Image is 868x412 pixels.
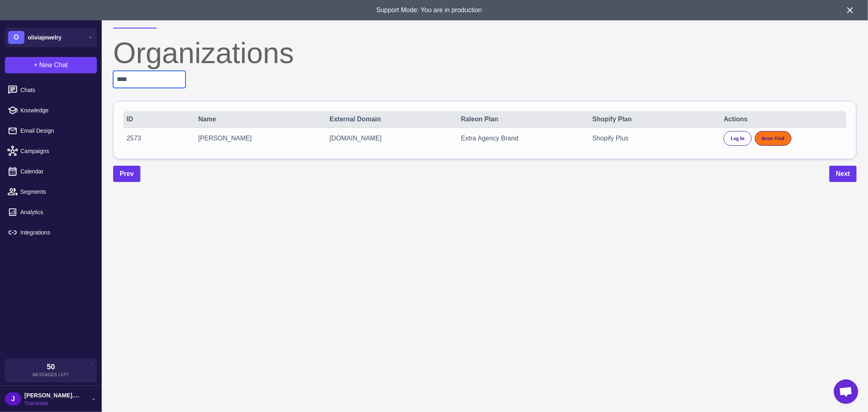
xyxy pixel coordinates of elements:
[20,167,92,176] span: Calendar
[20,228,92,237] span: Integrations
[20,187,92,196] span: Segments
[20,126,92,135] span: Email Design
[330,114,449,124] div: External Domain
[33,372,69,378] span: Messages Left
[198,134,318,143] div: [PERSON_NAME]
[593,134,712,143] div: Shopify Plus
[5,28,97,47] button: Ooliviajewelry
[20,208,92,217] span: Analytics
[3,102,98,119] a: Knowledge
[113,166,140,182] button: Prev
[113,38,857,68] div: Organizations
[730,135,744,142] span: Log In
[34,60,37,70] span: +
[20,85,92,94] span: Chats
[3,163,98,180] a: Calendar
[724,114,843,124] div: Actions
[127,114,186,124] div: ID
[39,60,68,70] span: New Chat
[3,122,98,139] a: Email Design
[330,134,449,143] div: [DOMAIN_NAME]
[5,57,97,73] button: +New Chat
[834,379,858,404] div: Open chat
[829,166,857,182] button: Next
[20,106,92,115] span: Knowledge
[461,114,581,124] div: Raleon Plan
[47,363,55,370] span: 50
[3,81,98,99] a: Chats
[8,31,24,44] div: O
[3,224,98,241] a: Integrations
[127,134,186,143] div: 2573
[762,135,785,142] span: Reset Trial
[593,114,712,124] div: Shopify Plan
[20,147,92,156] span: Campaigns
[28,33,61,42] span: oliviajewelry
[24,400,81,407] span: Trial Active
[461,134,581,143] div: Extra Agency Brand
[5,392,21,405] div: J
[24,391,81,400] span: [PERSON_NAME].[PERSON_NAME]
[3,183,98,200] a: Segments
[3,142,98,160] a: Campaigns
[198,114,318,124] div: Name
[3,204,98,221] a: Analytics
